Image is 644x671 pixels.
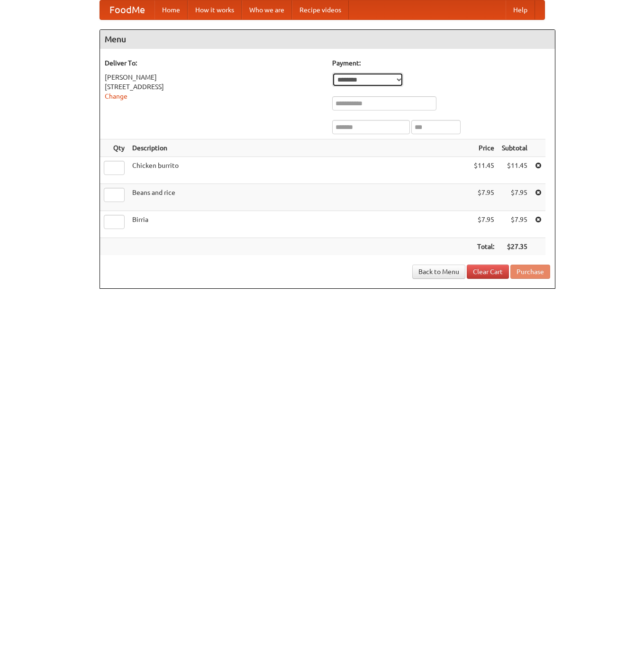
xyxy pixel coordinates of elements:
a: Home [154,0,188,19]
h5: Payment: [332,58,550,68]
div: [STREET_ADDRESS] [105,82,323,92]
td: $7.95 [470,211,498,238]
td: Birria [128,211,470,238]
a: How it works [188,0,242,19]
th: $27.35 [498,238,531,256]
td: $7.95 [498,211,531,238]
a: Recipe videos [292,0,349,19]
div: [PERSON_NAME] [105,73,323,82]
a: Back to Menu [412,265,465,279]
th: Total: [470,238,498,256]
td: Beans and rice [128,184,470,211]
h4: Menu [100,30,555,49]
th: Price [470,139,498,157]
td: $11.45 [498,157,531,184]
a: FoodMe [100,0,154,19]
td: $7.95 [498,184,531,211]
a: Who we are [242,0,292,19]
a: Help [506,0,535,19]
button: Purchase [510,265,550,279]
th: Subtotal [498,139,531,157]
h5: Deliver To: [105,58,323,68]
td: $11.45 [470,157,498,184]
a: Clear Cart [467,265,509,279]
th: Description [128,139,470,157]
a: Change [105,92,127,100]
th: Qty [100,139,128,157]
td: Chicken burrito [128,157,470,184]
td: $7.95 [470,184,498,211]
